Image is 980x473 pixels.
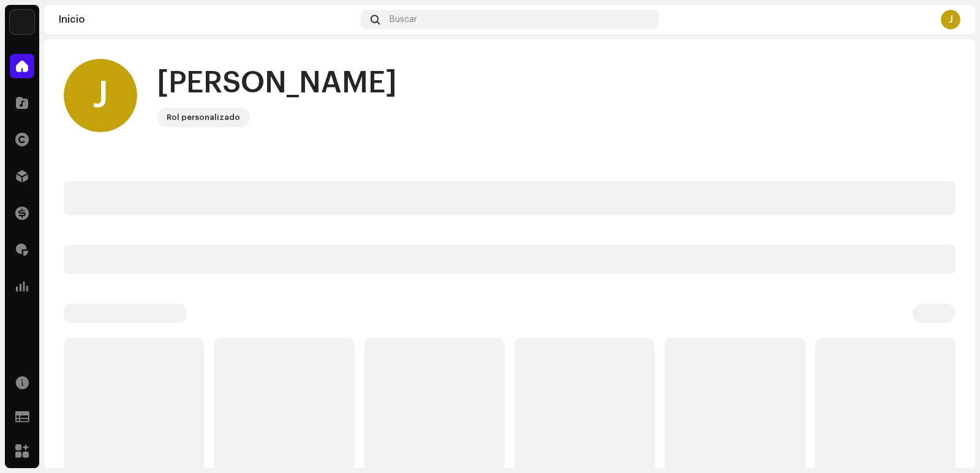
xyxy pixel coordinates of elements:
div: J [941,10,960,29]
div: Rol personalizado [167,110,240,125]
div: Inicio [59,15,356,24]
img: 3f8b1ee6-8fa8-4d5b-9023-37de06d8e731 [10,10,34,34]
span: Buscar [390,15,417,24]
div: J [64,59,137,132]
div: [PERSON_NAME] [157,64,397,103]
